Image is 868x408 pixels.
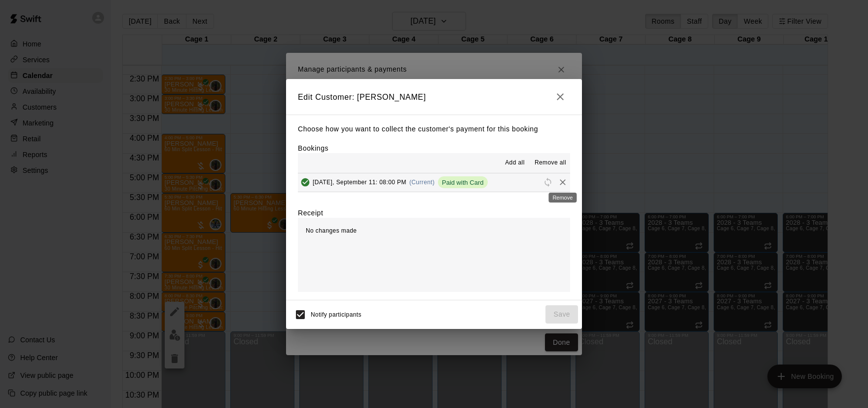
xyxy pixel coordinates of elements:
span: [DATE], September 11: 08:00 PM [313,179,406,186]
label: Receipt [298,208,323,218]
button: Added & Paid[DATE], September 11: 08:00 PM(Current)Paid with CardRescheduleRemove [298,173,570,192]
span: Remove [555,178,570,186]
span: Notify participants [311,311,362,318]
span: (Current) [409,179,435,186]
span: Add all [505,158,525,168]
label: Bookings [298,144,328,152]
span: Paid with Card [438,179,488,186]
div: Remove [548,193,577,203]
span: Reschedule [541,178,555,186]
p: Choose how you want to collect the customer's payment for this booking [298,123,570,135]
button: Added & Paid [298,175,313,190]
span: Remove all [535,158,566,168]
button: Remove all [531,155,570,171]
button: Add all [499,155,531,171]
h2: Edit Customer: [PERSON_NAME] [286,79,582,115]
span: No changes made [306,227,357,234]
